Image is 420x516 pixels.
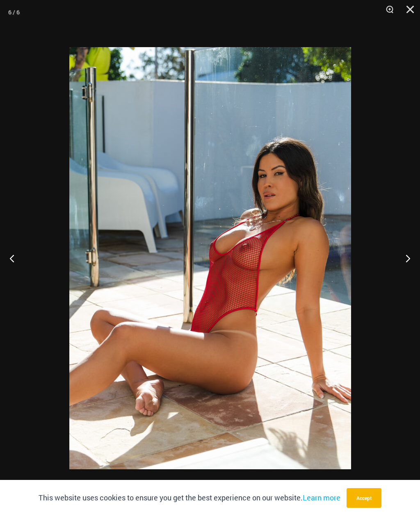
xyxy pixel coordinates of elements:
div: 6 / 6 [8,6,20,18]
img: Summer Storm Red 8019 One Piece 06 [69,47,351,469]
p: This website uses cookies to ensure you get the best experience on our website. [39,492,340,504]
button: Accept [347,488,381,508]
button: Next [389,238,420,279]
a: Learn more [303,493,340,502]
